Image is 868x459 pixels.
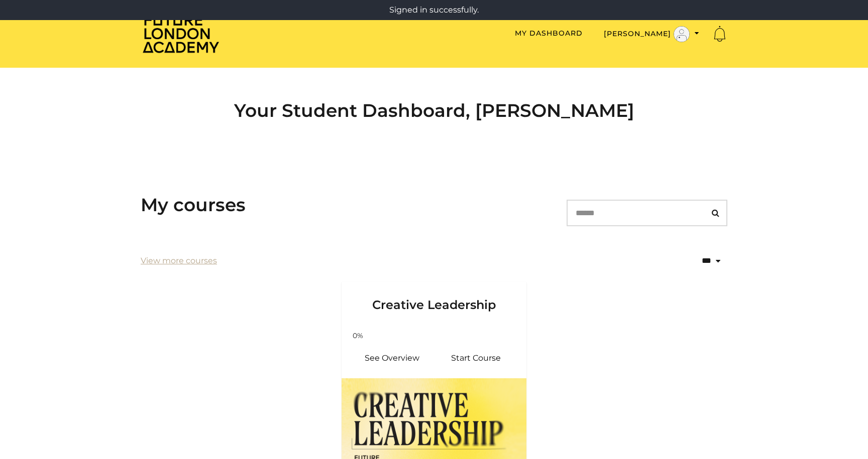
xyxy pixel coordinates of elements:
[601,26,702,43] button: Toggle menu
[141,194,246,216] h3: My courses
[515,29,583,38] a: My Dashboard
[354,281,514,313] h3: Creative Leadership
[434,346,518,370] a: Creative Leadership: Resume Course
[658,248,727,274] select: status
[342,281,526,325] a: Creative Leadership
[350,346,434,370] a: Creative Leadership: See Overview
[346,331,370,341] span: 0%
[141,100,727,121] h2: Your Student Dashboard, [PERSON_NAME]
[141,255,217,267] a: View more courses
[141,13,221,54] img: Home Page
[4,4,864,16] p: Signed in successfully.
